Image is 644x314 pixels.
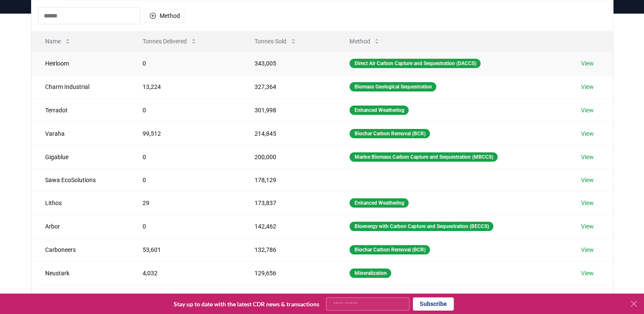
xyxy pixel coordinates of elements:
td: Lithos [31,191,129,214]
a: View [581,269,593,277]
td: 301,998 [241,98,336,122]
td: 53,601 [129,238,241,261]
td: Sawa EcoSolutions [31,168,129,191]
td: 178,129 [241,168,336,191]
td: 29 [129,191,241,214]
td: 0 [129,168,241,191]
td: 0 [129,145,241,168]
div: Direct Air Carbon Capture and Sequestration (DACCS) [349,59,481,68]
td: Terradot [31,98,129,122]
div: Mineralization [349,268,391,278]
a: View [581,245,593,254]
div: Marine Biomass Carbon Capture and Sequestration (MBCCS) [349,152,498,162]
div: Biochar Carbon Removal (BCR) [349,129,430,138]
div: Bioenergy with Carbon Capture and Sequestration (BECCS) [349,222,493,231]
td: 173,837 [241,191,336,214]
button: Method [144,9,186,23]
td: 200,000 [241,145,336,168]
td: Carboneers [31,238,129,261]
button: Tonnes Sold [248,33,303,50]
button: Method [343,33,387,50]
button: Name [38,33,78,50]
a: View [581,83,593,91]
td: 99,512 [129,122,241,145]
td: 214,845 [241,122,336,145]
div: Biochar Carbon Removal (BCR) [349,245,430,254]
td: 129,656 [241,261,336,285]
td: Gigablue [31,145,129,168]
td: 13,224 [129,75,241,98]
td: 142,462 [241,214,336,238]
td: Varaha [31,122,129,145]
button: Tonnes Delivered [136,33,204,50]
div: Enhanced Weathering [349,198,409,208]
a: View [581,106,593,114]
div: Biomass Geological Sequestration [349,82,436,91]
td: 327,364 [241,75,336,98]
div: Enhanced Weathering [349,106,409,115]
td: 132,786 [241,238,336,261]
td: Neustark [31,261,129,285]
td: Heirloom [31,51,129,75]
a: View [581,59,593,68]
a: View [581,222,593,231]
a: View [581,199,593,207]
td: 0 [129,51,241,75]
td: Charm Industrial [31,75,129,98]
td: 0 [129,98,241,122]
a: View [581,153,593,161]
a: View [581,129,593,138]
td: 343,005 [241,51,336,75]
a: View [581,176,593,184]
td: Arbor [31,214,129,238]
td: 4,032 [129,261,241,285]
td: 0 [129,214,241,238]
